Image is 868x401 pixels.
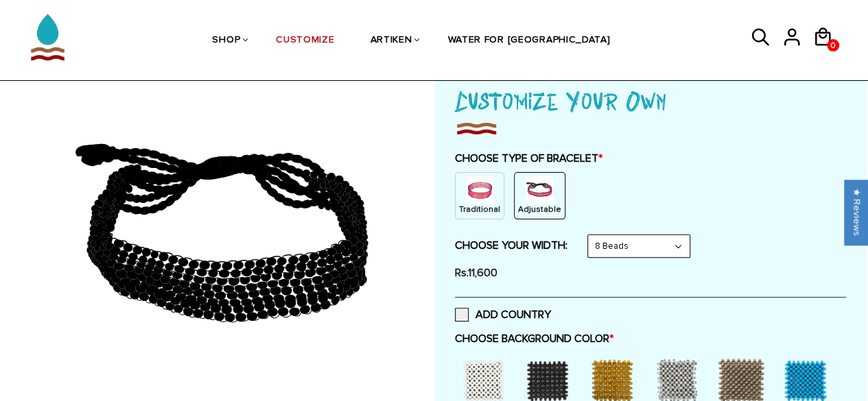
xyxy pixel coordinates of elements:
[212,5,240,76] a: SHOP
[455,308,551,321] label: ADD COUNTRY
[526,176,553,204] img: string.PNG
[447,5,610,76] a: WATER FOR [GEOGRAPHIC_DATA]
[370,5,412,76] a: ARTIKEN
[466,176,493,204] img: non-string.png
[514,172,565,219] div: String
[455,151,846,165] label: CHOOSE TYPE OF BRACELET
[455,119,497,138] img: imgboder_100x.png
[455,266,497,280] span: Rs.11,600
[845,180,868,245] div: Click to open Judge.me floating reviews tab
[518,204,561,215] p: Adjustable
[455,239,567,252] label: CHOOSE YOUR WIDTH:
[455,82,846,119] h1: Customize Your Own
[455,172,504,219] div: Non String
[455,332,846,345] label: CHOOSE BACKGROUND COLOR
[276,5,334,76] a: CUSTOMIZE
[827,37,839,54] span: 0
[827,39,839,51] a: 0
[459,204,500,215] p: Traditional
